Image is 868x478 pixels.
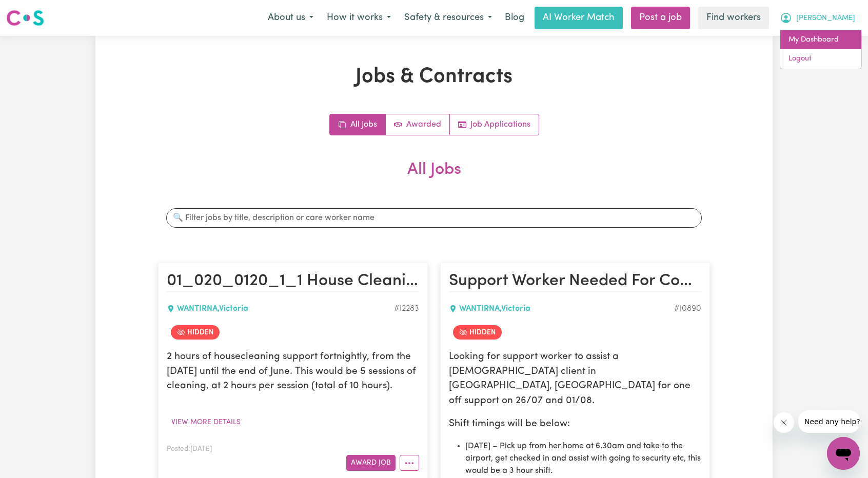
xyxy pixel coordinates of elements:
[780,49,861,69] a: Logout
[450,114,539,135] a: Job applications
[798,410,860,433] iframe: Message from company
[158,160,710,196] h2: All Jobs
[773,7,862,29] button: My Account
[499,7,530,29] a: Blog
[320,7,398,29] button: How it works
[535,7,623,29] a: AI Worker Match
[774,412,794,433] iframe: Close message
[158,65,710,89] h1: Jobs & Contracts
[166,208,702,228] input: 🔍 Filter jobs by title, description or care worker name
[780,30,862,69] div: My Account
[827,437,860,470] iframe: Button to launch messaging window
[449,350,701,409] p: Looking for support worker to assist a [DEMOGRAPHIC_DATA] client in [GEOGRAPHIC_DATA], [GEOGRAPHI...
[6,9,44,27] img: Careseekers logo
[346,455,396,471] button: Award Job
[453,325,502,340] span: Job is hidden
[171,325,220,340] span: Job is hidden
[398,7,499,29] button: Safety & resources
[465,440,701,477] li: [DATE] – Pick up from her home at 6.30am and take to the airport, get checked in and assist with ...
[780,30,861,50] a: My Dashboard
[674,303,701,315] div: Job ID #10890
[167,446,212,452] span: Posted: [DATE]
[394,303,419,315] div: Job ID #12283
[631,7,690,29] a: Post a job
[6,6,44,30] a: Careseekers logo
[167,350,419,394] p: 2 hours of housecleaning support fortnightly, from the [DATE] until the end of June. This would b...
[167,271,419,292] h2: 01_020_0120_1_1 House Cleaning And Other Household Activities
[449,271,701,292] h2: Support Worker Needed For Community Access On 26/07 And 01/08 - Wantirna, VIC
[6,7,62,15] span: Need any help?
[796,13,855,24] span: [PERSON_NAME]
[698,7,769,29] a: Find workers
[400,455,419,471] button: More options
[167,303,394,315] div: WANTIRNA , Victoria
[449,303,674,315] div: WANTIRNA , Victoria
[261,7,320,29] button: About us
[167,414,245,430] button: View more details
[386,114,450,135] a: Active jobs
[330,114,386,135] a: All jobs
[449,417,701,432] p: Shift timings will be below:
